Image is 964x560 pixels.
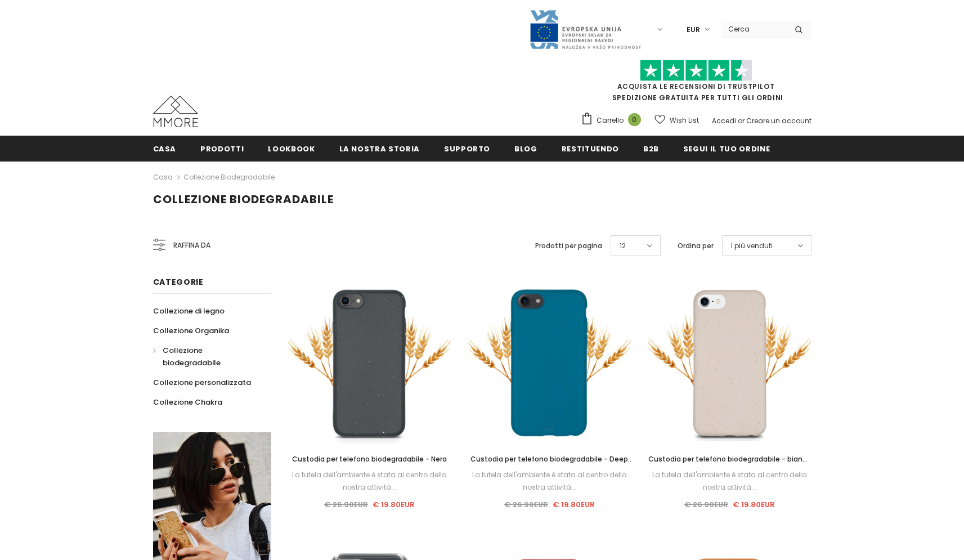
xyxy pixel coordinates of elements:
span: Collezione biodegradabile [163,345,221,368]
a: Accedi [712,116,736,126]
a: Blog [514,136,537,161]
a: Prodotti [200,136,244,161]
span: Restituendo [562,144,619,154]
a: Lookbook [268,136,315,161]
img: Javni Razpis [529,9,642,50]
a: Custodia per telefono biodegradabile - Deep Sea Blue [468,453,631,465]
label: Ordina per [678,240,714,252]
span: Collezione biodegradabile [153,191,334,207]
a: Casa [153,136,177,161]
span: Casa [153,144,177,154]
a: B2B [643,136,659,161]
span: Custodia per telefono biodegradabile - bianco naturale [648,454,811,476]
span: € 19.80EUR [733,499,775,510]
span: Collezione Chakra [153,397,222,407]
span: € 19.80EUR [553,499,595,510]
span: Blog [514,144,537,154]
div: La tutela dell'ambiente è stata al centro della nostra attività... [288,469,451,494]
span: € 19.80EUR [373,499,415,510]
a: Collezione Organika [153,321,229,341]
span: B2B [643,144,659,154]
div: La tutela dell'ambiente è stata al centro della nostra attività... [648,469,811,494]
a: Wish List [654,110,699,130]
a: Segui il tuo ordine [683,136,770,161]
a: Javni Razpis [529,24,642,34]
span: EUR [687,24,700,35]
label: Prodotti per pagina [535,240,602,252]
img: Fidati di Pilot Stars [640,60,752,82]
input: Search Site [721,21,786,37]
span: Lookbook [268,144,315,154]
span: € 26.90EUR [684,499,728,510]
a: Restituendo [562,136,619,161]
a: Creare un account [746,116,811,126]
span: Carrello [597,115,624,126]
span: La nostra storia [339,144,420,154]
span: Categorie [153,276,204,288]
span: SPEDIZIONE GRATUITA PER TUTTI GLI ORDINI [581,65,811,102]
span: or [738,116,745,126]
span: Collezione personalizzata [153,377,251,388]
a: Carrello 0 [581,112,647,129]
a: Collezione biodegradabile [153,341,259,373]
span: € 26.90EUR [324,499,368,510]
span: Collezione di legno [153,306,225,316]
div: La tutela dell'ambiente è stata al centro della nostra attività... [468,469,631,494]
span: Custodia per telefono biodegradabile - Deep Sea Blue [470,454,633,476]
a: Collezione di legno [153,301,225,321]
span: Custodia per telefono biodegradabile - Nera [292,454,447,464]
span: Collezione Organika [153,325,229,336]
span: supporto [444,144,490,154]
span: Raffina da [173,239,210,252]
img: Casi MMORE [153,96,198,127]
span: 12 [620,240,626,252]
a: Acquista le recensioni di TrustPilot [617,82,775,91]
span: Segui il tuo ordine [683,144,770,154]
span: I più venduti [731,240,773,252]
span: Wish List [670,115,699,126]
a: La nostra storia [339,136,420,161]
span: € 26.90EUR [504,499,548,510]
a: Collezione Chakra [153,392,222,412]
a: Collezione personalizzata [153,373,251,392]
a: Custodia per telefono biodegradabile - Nera [288,453,451,465]
a: Collezione biodegradabile [183,172,275,182]
a: Custodia per telefono biodegradabile - bianco naturale [648,453,811,465]
a: Casa [153,171,173,184]
span: Prodotti [200,144,244,154]
span: 0 [628,113,641,126]
a: supporto [444,136,490,161]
